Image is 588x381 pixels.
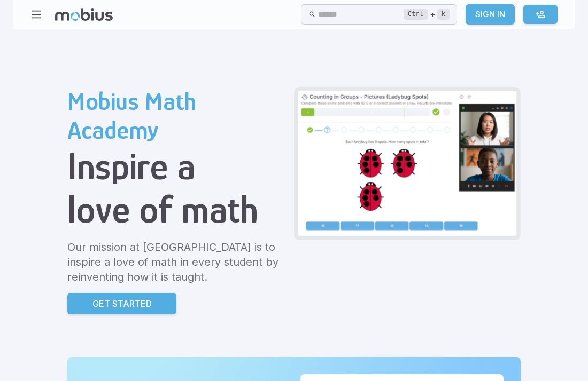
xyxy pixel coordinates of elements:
a: Get Started [67,293,176,314]
p: Get Started [92,297,152,310]
h1: love of math [67,188,285,231]
img: Grade 2 Class [298,91,516,236]
div: + [404,8,450,21]
p: Our mission at [GEOGRAPHIC_DATA] is to inspire a love of math in every student by reinventing how... [67,240,285,284]
kbd: Ctrl [404,9,428,20]
h1: Inspire a [67,145,285,188]
kbd: k [437,9,450,20]
a: Sign In [466,4,515,25]
h2: Mobius Math Academy [67,87,285,145]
